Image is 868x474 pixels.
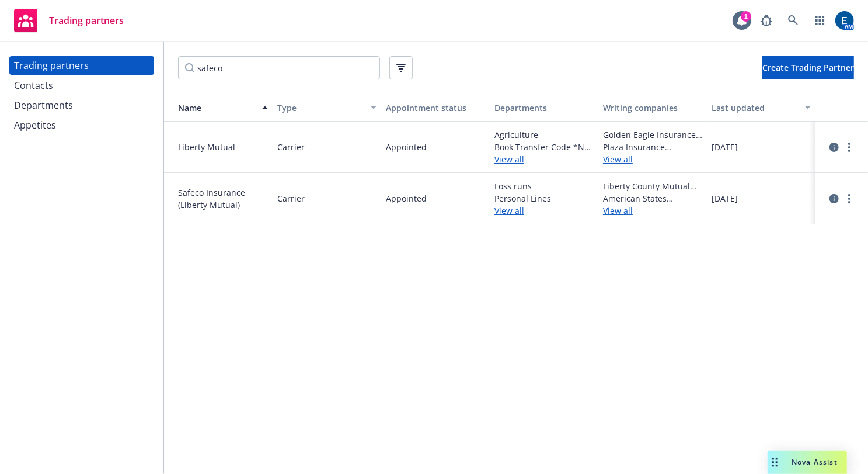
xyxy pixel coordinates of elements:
[494,141,594,153] span: Book Transfer Code *No New Business*
[49,16,124,25] span: Trading partners
[494,205,594,217] a: View all
[835,11,854,30] img: photo
[827,192,841,206] a: circleInformation
[14,56,89,75] div: Trading partners
[381,94,490,122] button: Appointment status
[178,141,268,153] span: Liberty Mutual
[603,180,702,192] span: Liberty County Mutual Insurance Company
[494,192,594,205] span: Personal Lines
[9,76,154,95] a: Contacts
[9,4,128,37] a: Trading partners
[494,129,594,141] span: Agriculture
[490,94,598,122] button: Departments
[712,141,738,153] span: [DATE]
[603,141,702,153] span: Plaza Insurance Company
[277,141,305,153] span: Carrier
[741,11,751,22] div: 1
[9,116,154,134] a: Appetites
[386,192,427,205] span: Appointed
[712,102,798,114] div: Last updated
[792,457,838,467] span: Nova Assist
[808,9,832,32] a: Switch app
[386,141,427,153] span: Appointed
[842,192,856,206] a: more
[14,116,56,134] div: Appetites
[277,102,364,114] div: Type
[164,94,273,122] button: Name
[603,129,702,141] span: Golden Eagle Insurance Corporation
[782,9,805,32] a: Search
[494,102,594,114] div: Departments
[603,192,702,205] span: American States Preferred Insurance Company
[603,153,702,165] a: View all
[598,94,707,122] button: Writing companies
[707,94,815,122] button: Last updated
[712,192,738,205] span: [DATE]
[494,180,594,192] span: Loss runs
[768,451,782,474] div: Drag to move
[603,102,702,114] div: Writing companies
[603,205,702,217] a: View all
[762,62,854,73] span: Create Trading Partner
[169,102,255,114] div: Name
[273,94,381,122] button: Type
[386,102,485,114] div: Appointment status
[827,140,841,154] a: circleInformation
[494,153,594,165] a: View all
[178,56,380,79] input: Filter by keyword...
[755,9,778,32] a: Report a Bug
[762,56,854,79] button: Create Trading Partner
[178,186,268,211] span: Safeco Insurance (Liberty Mutual)
[9,96,154,115] a: Departments
[277,192,305,205] span: Carrier
[768,451,847,474] button: Nova Assist
[842,140,856,154] a: more
[14,76,53,95] div: Contacts
[14,96,73,115] div: Departments
[9,56,154,75] a: Trading partners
